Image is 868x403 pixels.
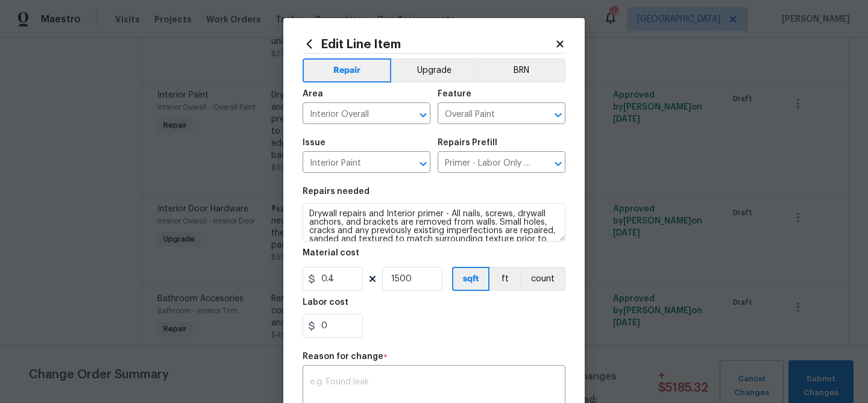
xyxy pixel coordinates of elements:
h5: Area [303,90,323,98]
h5: Issue [303,139,325,147]
h5: Material cost [303,249,359,257]
button: BRN [477,58,565,83]
h5: Reason for change [303,352,383,361]
button: Open [550,107,567,123]
button: Repair [303,58,391,83]
button: ft [489,267,520,291]
button: sqft [452,267,489,291]
h5: Labor cost [303,298,348,307]
button: count [520,267,565,291]
button: Open [415,155,432,172]
h5: Feature [438,90,471,98]
h5: Repairs needed [303,187,370,196]
h5: Repairs Prefill [438,139,497,147]
textarea: Drywall repairs and Interior primer - All nails, screws, drywall anchors, and brackets are remove... [303,203,565,242]
button: Open [550,155,567,172]
button: Upgrade [391,58,477,83]
h2: Edit Line Item [303,37,555,51]
button: Open [415,107,432,123]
